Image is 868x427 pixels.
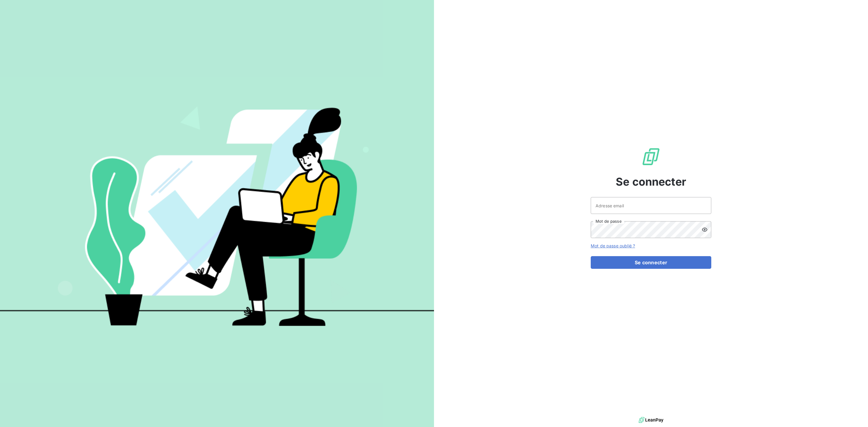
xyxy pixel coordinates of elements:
img: logo [639,416,663,425]
img: Logo LeanPay [641,147,661,166]
button: Se connecter [591,256,711,269]
span: Se connecter [616,174,686,190]
input: placeholder [591,197,711,214]
a: Mot de passe oublié ? [591,243,635,248]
